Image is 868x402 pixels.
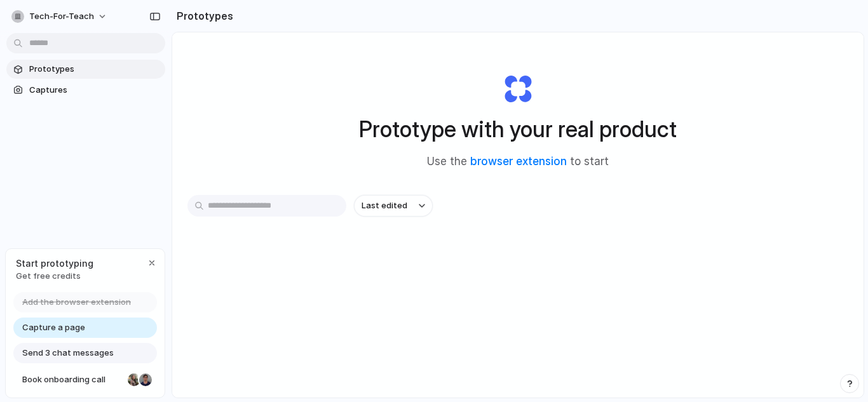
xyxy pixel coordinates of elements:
div: Christian Iacullo [138,372,153,387]
span: Prototypes [29,63,160,76]
span: Book onboarding call [22,373,123,386]
span: Capture a page [22,321,85,334]
span: Add the browser extension [22,296,131,309]
span: Use the to start [427,154,609,170]
span: Start prototyping [16,257,93,270]
span: Send 3 chat messages [22,347,114,359]
span: Get free credits [16,270,93,283]
span: tech-for-teach [29,10,94,23]
a: Prototypes [6,60,165,79]
span: Last edited [362,199,407,212]
h1: Prototype with your real product [359,112,677,146]
button: Last edited [354,195,433,217]
a: browser extension [470,155,567,168]
span: Captures [29,84,160,97]
div: Nicole Kubica [126,372,142,387]
a: Book onboarding call [13,370,157,390]
button: tech-for-teach [6,6,114,27]
a: Captures [6,81,165,100]
h2: Prototypes [172,8,233,23]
